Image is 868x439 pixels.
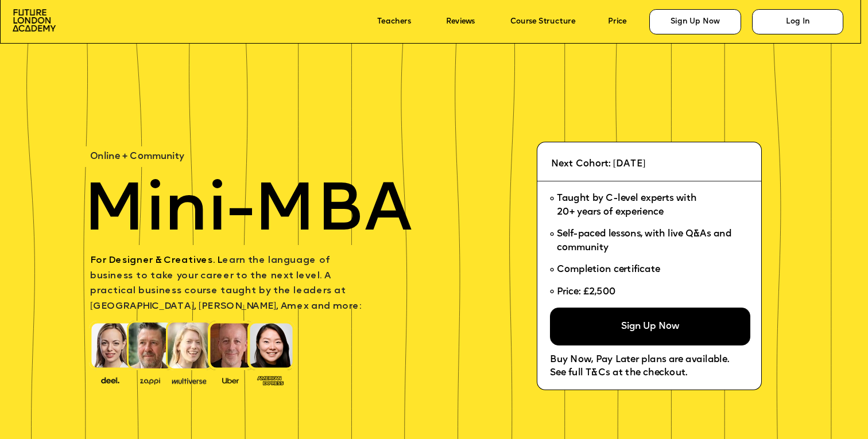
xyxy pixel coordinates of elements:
span: Mini-MBA [83,178,412,246]
span: Buy Now, Pay Later plans are available. [550,355,729,364]
span: Completion certificate [557,265,660,274]
span: Price: £2,500 [557,288,616,297]
img: image-388f4489-9820-4c53-9b08-f7df0b8d4ae2.png [93,374,127,385]
span: Taught by C-level experts with 20+ years of experience [557,195,697,217]
span: Next Cohort: [DATE] [551,160,645,169]
span: For Designer & Creatives. L [90,256,222,265]
a: Reviews [446,18,475,26]
img: image-93eab660-639c-4de6-957c-4ae039a0235a.png [253,374,287,386]
a: Price [608,18,626,26]
span: Self-paced lessons, with live Q&As and community [557,230,734,253]
img: image-99cff0b2-a396-4aab-8550-cf4071da2cb9.png [214,375,247,384]
a: Course Structure [510,18,576,26]
a: Teachers [377,18,411,26]
img: image-b2f1584c-cbf7-4a77-bbe0-f56ae6ee31f2.png [133,375,167,384]
img: image-b7d05013-d886-4065-8d38-3eca2af40620.png [169,374,210,385]
span: earn the language of business to take your career to the next level. A practical business course ... [90,256,361,311]
img: image-aac980e9-41de-4c2d-a048-f29dd30a0068.png [13,9,56,31]
span: See full T&Cs at the checkout. [550,369,687,378]
span: Online + Community [90,153,184,162]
